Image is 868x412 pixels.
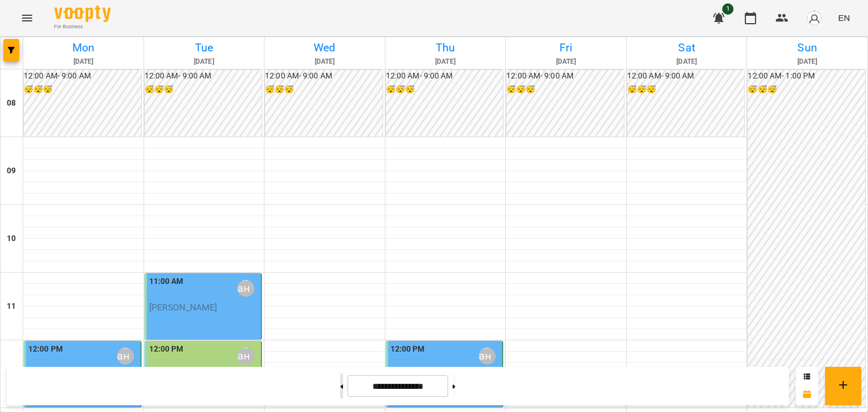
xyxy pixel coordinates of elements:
[14,5,41,32] button: Menu
[146,39,263,56] h6: Tue
[838,12,850,24] span: EN
[25,56,142,67] h6: [DATE]
[387,39,504,56] h6: Thu
[506,70,624,82] h6: 12:00 AM - 9:00 AM
[7,97,16,109] h6: 08
[834,7,854,28] button: EN
[7,165,16,177] h6: 09
[145,84,262,96] h6: 😴😴😴
[237,280,254,297] div: Ліана
[7,300,16,313] h6: 11
[54,6,111,22] img: Voopty Logo
[266,56,383,67] h6: [DATE]
[146,56,263,67] h6: [DATE]
[749,39,866,56] h6: Sun
[722,3,734,15] span: 1
[145,70,262,82] h6: 12:00 AM - 9:00 AM
[149,275,184,288] label: 11:00 AM
[748,84,865,96] h6: 😴😴😴
[628,56,745,67] h6: [DATE]
[265,84,383,96] h6: 😴😴😴
[237,348,254,365] div: Ліана
[149,302,218,313] span: [PERSON_NAME]
[748,70,865,82] h6: 12:00 AM - 1:00 PM
[390,343,425,356] label: 12:00 PM
[149,343,184,356] label: 12:00 PM
[507,56,624,67] h6: [DATE]
[266,39,383,56] h6: Wed
[24,84,141,96] h6: 😴😴😴
[28,343,63,356] label: 12:00 PM
[479,348,496,365] div: Ліана
[54,23,111,30] span: For Business
[265,70,383,82] h6: 12:00 AM - 9:00 AM
[806,10,822,26] img: avatar_s.png
[25,39,142,56] h6: Mon
[117,348,134,365] div: Ліана
[506,84,624,96] h6: 😴😴😴
[507,39,624,56] h6: Fri
[627,84,745,96] h6: 😴😴😴
[387,56,504,67] h6: [DATE]
[7,233,16,245] h6: 10
[628,39,745,56] h6: Sat
[386,84,504,96] h6: 😴😴😴
[24,70,141,82] h6: 12:00 AM - 9:00 AM
[386,70,504,82] h6: 12:00 AM - 9:00 AM
[627,70,745,82] h6: 12:00 AM - 9:00 AM
[749,56,866,67] h6: [DATE]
